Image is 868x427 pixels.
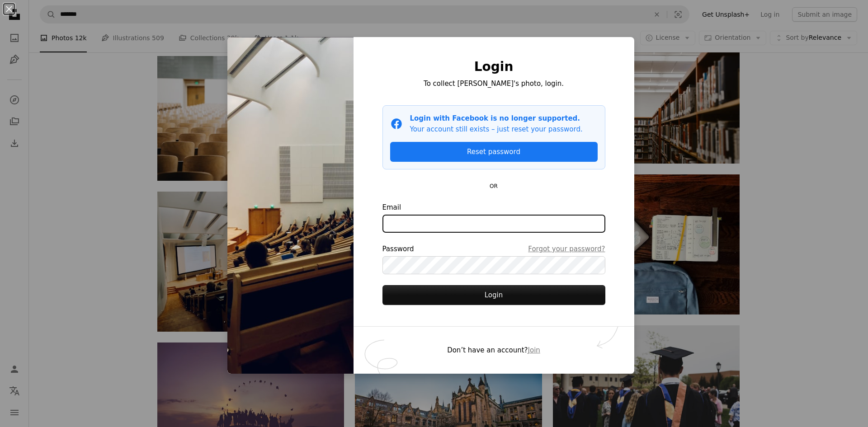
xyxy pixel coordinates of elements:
[410,124,583,135] p: Your account still exists – just reset your password.
[382,244,605,254] div: Password
[528,244,605,254] a: Forgot your password?
[382,59,605,75] h1: Login
[382,215,605,233] input: Email
[390,142,598,162] a: Reset password
[382,78,605,89] p: To collect [PERSON_NAME]'s photo, login.
[410,113,583,124] p: Login with Facebook is no longer supported.
[354,327,634,374] div: Don’t have an account?
[490,183,498,189] small: OR
[382,202,605,233] label: Email
[528,345,540,356] button: Join
[382,256,605,274] input: PasswordForgot your password?
[382,285,605,305] button: Login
